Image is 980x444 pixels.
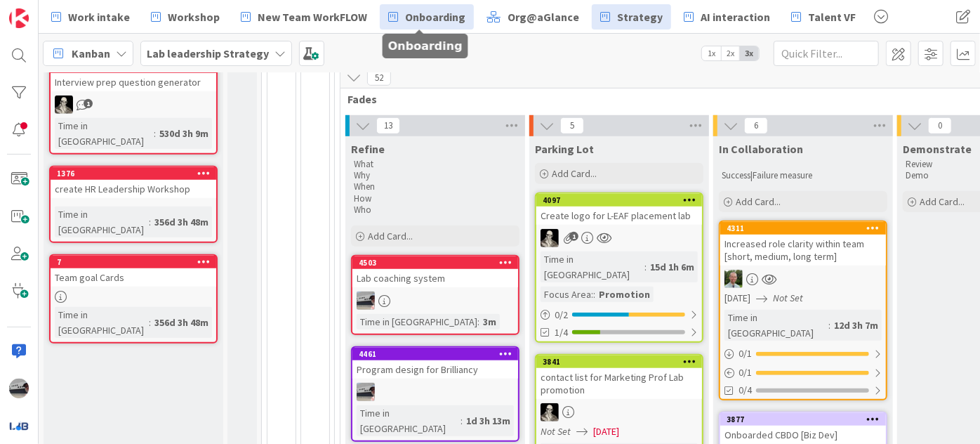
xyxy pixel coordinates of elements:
[143,4,228,30] a: Workshop
[536,229,702,247] div: WS
[774,41,879,66] input: Quick Filter...
[739,383,752,398] span: 0/4
[352,292,518,310] div: jB
[739,365,752,380] span: 0 / 1
[477,314,479,329] span: :
[701,8,770,25] span: AI interaction
[51,256,216,287] div: 7Team goal Cards
[720,345,886,363] div: 0/1
[49,59,218,155] a: Interview prep question generatorWSTime in [GEOGRAPHIC_DATA]:530d 3h 9m
[232,4,376,30] a: New Team WorkFLOW
[478,4,588,30] a: Org@aGlance
[740,46,759,60] span: 3x
[154,126,156,141] span: :
[479,314,500,329] div: 3m
[51,73,216,91] div: Interview prep question generator
[357,314,477,329] div: Time in [GEOGRAPHIC_DATA]
[55,307,149,338] div: Time in [GEOGRAPHIC_DATA]
[354,193,517,204] p: How
[720,222,886,266] div: 4311Increased role clarity within team [short, medium, long term]
[51,96,216,114] div: WS
[359,349,518,359] div: 4461
[9,416,29,436] img: avatar
[724,310,828,341] div: Time in [GEOGRAPHIC_DATA]
[560,117,584,134] span: 5
[719,221,887,400] a: 4311Increased role clarity within team [short, medium, long term]SH[DATE]Not SetTime in [GEOGRAPH...
[168,8,220,25] span: Workshop
[147,46,269,60] b: Lab leadership Strategy
[352,348,518,379] div: 4461Program design for Brilliancy
[773,292,803,304] i: Not Set
[644,259,647,275] span: :
[57,257,216,267] div: 7
[368,230,413,242] span: Add Card...
[354,204,517,216] p: Who
[51,256,216,268] div: 7
[536,207,702,225] div: Create logo for L-EAF placement lab
[51,167,216,180] div: 1376
[828,318,830,333] span: :
[352,360,518,379] div: Program design for Brilliancy
[49,166,218,243] a: 1376create HR Leadership WorkshopTime in [GEOGRAPHIC_DATA]:356d 3h 48m
[920,195,965,208] span: Add Card...
[258,8,367,25] span: New Team WorkFLOW
[721,46,740,60] span: 2x
[68,8,130,25] span: Work intake
[149,315,151,330] span: :
[380,4,474,30] a: Onboarding
[508,8,579,25] span: Org@aGlance
[808,8,856,25] span: Talent VF
[354,170,517,181] p: Why
[463,413,514,429] div: 1d 3h 13m
[352,348,518,360] div: 4461
[359,258,518,268] div: 4503
[543,195,702,205] div: 4097
[541,425,571,438] i: Not Set
[352,256,518,269] div: 4503
[555,308,568,322] span: 0 / 2
[536,403,702,422] div: WS
[720,235,886,266] div: Increased role clarity within team [short, medium, long term]
[72,45,110,62] span: Kanban
[720,222,886,235] div: 4311
[783,4,864,30] a: Talent VF
[541,287,593,302] div: Focus Area:
[724,270,743,288] img: SH
[84,99,93,108] span: 1
[720,270,886,288] div: SH
[535,192,703,343] a: 4097Create logo for L-EAF placement labWSTime in [GEOGRAPHIC_DATA]:15d 1h 6mFocus Area::Promotion...
[151,214,212,230] div: 356d 3h 48m
[592,4,671,30] a: Strategy
[593,424,619,439] span: [DATE]
[9,8,29,28] img: Visit kanbanzone.com
[151,315,212,330] div: 356d 3h 48m
[367,69,391,86] span: 52
[675,4,779,30] a: AI interaction
[552,167,597,180] span: Add Card...
[830,318,882,333] div: 12d 3h 7m
[543,357,702,367] div: 3841
[535,142,594,156] span: Parking Lot
[727,414,886,424] div: 3877
[722,170,885,181] p: Success|Failure measure
[9,379,29,398] img: jB
[55,118,154,149] div: Time in [GEOGRAPHIC_DATA]
[55,96,73,114] img: WS
[536,194,702,207] div: 4097
[536,306,702,324] div: 0/2
[593,287,595,302] span: :
[354,159,517,170] p: What
[569,232,578,241] span: 1
[351,346,519,442] a: 4461Program design for BrilliancyjBTime in [GEOGRAPHIC_DATA]:1d 3h 13m
[405,8,465,25] span: Onboarding
[149,214,151,230] span: :
[388,39,463,53] h5: Onboarding
[357,383,375,401] img: jB
[928,117,952,134] span: 0
[727,223,886,233] div: 4311
[724,291,750,306] span: [DATE]
[536,368,702,399] div: contact list for Marketing Prof Lab promotion
[720,413,886,444] div: 3877Onboarded CBDO [Biz Dev]
[720,413,886,426] div: 3877
[595,287,654,302] div: Promotion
